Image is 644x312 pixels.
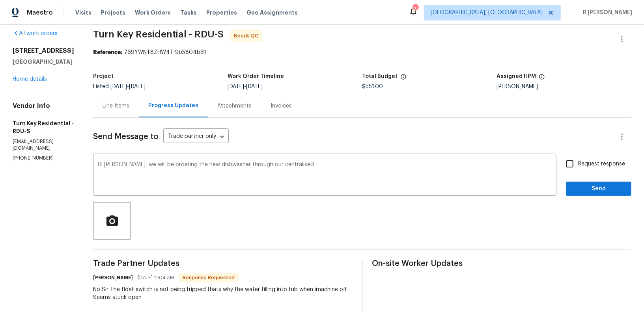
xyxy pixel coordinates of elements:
span: Needs QC [234,32,261,40]
span: [DATE] [228,84,244,89]
div: Progress Updates [148,102,198,110]
h2: [STREET_ADDRESS] [13,47,74,55]
span: Send [572,184,625,194]
span: - [228,84,263,89]
span: Send Message to [93,133,159,141]
div: 2 [413,5,418,13]
h5: Work Order Timeline [228,74,284,79]
span: Request response [578,160,625,168]
div: Invoices [271,102,292,110]
div: Line Items [103,102,129,110]
span: Visits [75,9,91,17]
span: The hpm assigned to this work order. [539,74,545,84]
h5: Assigned HPM [497,74,536,79]
span: [DATE] [246,84,263,89]
span: The total cost of line items that have been proposed by Opendoor. This sum includes line items th... [400,74,407,84]
span: Tasks [180,10,197,15]
span: Trade Partner Updates [93,260,353,267]
span: Properties [206,9,237,17]
span: [GEOGRAPHIC_DATA], [GEOGRAPHIC_DATA] [431,9,543,17]
a: Home details [13,76,47,82]
div: Trade partner only [163,130,229,143]
span: [DATE] [129,84,146,89]
textarea: Hi [PERSON_NAME], we will be ordering the new dishwasher through our centralised [98,162,552,189]
a: All work orders [13,31,58,36]
h5: Turn Key Residential - RDU-S [13,119,74,135]
span: [DATE] 11:04 AM [138,274,174,282]
h5: Project [93,74,114,79]
span: Geo Assignments [246,9,298,17]
div: No Sir The float switch is not being tripped thats why the water filling into tub when imachine o... [93,286,353,301]
span: Maestro [27,9,53,17]
div: [PERSON_NAME] [497,84,631,89]
span: R [PERSON_NAME] [580,9,632,17]
button: Send [566,182,631,196]
span: $551.00 [362,84,383,89]
span: [DATE] [110,84,127,89]
span: - [110,84,146,89]
span: Listed [93,84,146,89]
h5: Total Budget [362,74,398,79]
h4: Vendor Info [13,102,74,110]
b: Reference: [93,50,122,55]
h5: [GEOGRAPHIC_DATA] [13,58,74,66]
div: Attachments [217,102,252,110]
p: [PHONE_NUMBER] [13,155,74,162]
div: 769YWNT8ZHW4T-9b5804b61 [93,48,631,56]
span: Turn Key Residential - RDU-S [93,30,224,39]
span: Response Requested [179,274,238,282]
span: Projects [101,9,125,17]
span: Work Orders [135,9,171,17]
span: On-site Worker Updates [372,260,632,267]
p: [EMAIL_ADDRESS][DOMAIN_NAME] [13,138,74,152]
h6: [PERSON_NAME] [93,274,133,282]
